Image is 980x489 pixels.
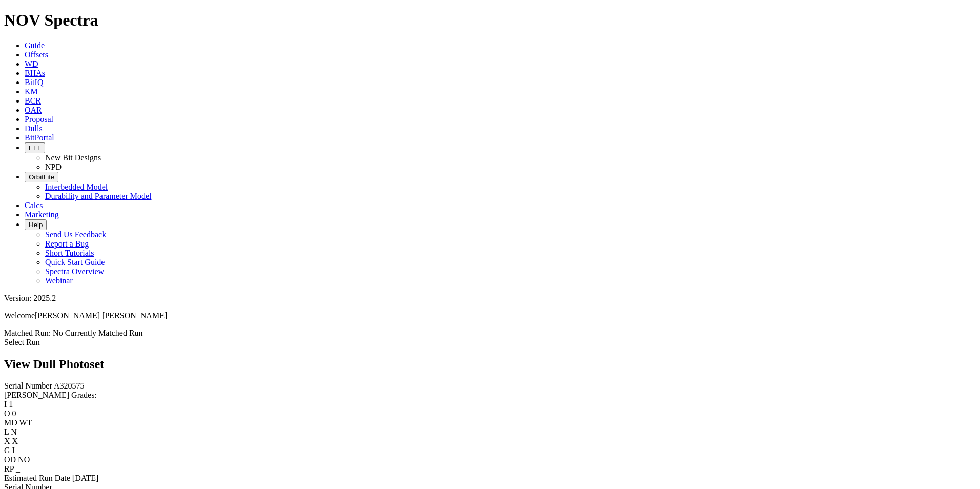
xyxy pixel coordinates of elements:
[4,329,51,337] span: Matched Run:
[25,172,58,182] button: OrbitLite
[25,106,42,114] a: OAR
[45,267,104,276] a: Spectra Overview
[25,87,38,96] a: KM
[25,41,45,50] a: Guide
[19,418,32,427] span: WT
[4,294,976,303] div: Version: 2025.2
[35,311,167,320] span: [PERSON_NAME] [PERSON_NAME]
[4,381,52,390] label: Serial Number
[45,153,101,162] a: New Bit Designs
[4,474,70,482] label: Estimated Run Date
[25,115,53,124] a: Proposal
[25,201,43,210] a: Calcs
[16,464,20,473] span: _
[4,464,14,473] label: RP
[25,142,45,153] button: FTT
[4,409,10,418] label: O
[45,276,73,285] a: Webinar
[25,219,47,230] button: Help
[4,437,10,445] label: X
[25,69,45,77] a: BHAs
[45,182,108,191] a: Interbedded Model
[72,474,99,482] span: [DATE]
[54,381,85,390] span: A320575
[25,133,54,142] a: BitPortal
[29,173,54,181] span: OrbitLite
[53,329,143,337] span: No Currently Matched Run
[4,427,9,436] label: L
[25,124,43,133] a: Dulls
[25,210,59,219] a: Marketing
[9,400,13,409] span: 1
[4,400,7,409] label: I
[45,249,94,257] a: Short Tutorials
[29,144,41,152] span: FTT
[45,258,105,267] a: Quick Start Guide
[45,230,106,239] a: Send Us Feedback
[4,357,976,371] h2: View Dull Photoset
[45,192,152,200] a: Durability and Parameter Model
[4,311,976,320] p: Welcome
[12,437,18,445] span: X
[4,418,17,427] label: MD
[29,221,43,229] span: Help
[4,455,16,464] label: OD
[4,446,10,455] label: G
[25,96,41,105] a: BCR
[4,391,976,400] div: [PERSON_NAME] Grades:
[45,239,89,248] a: Report a Bug
[4,338,40,347] a: Select Run
[12,409,16,418] span: 0
[11,427,17,436] span: N
[25,59,38,68] a: WD
[25,50,48,59] a: Offsets
[4,11,976,30] h1: NOV Spectra
[45,162,62,171] a: NPD
[18,455,30,464] span: NO
[12,446,15,455] span: I
[25,78,43,87] a: BitIQ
